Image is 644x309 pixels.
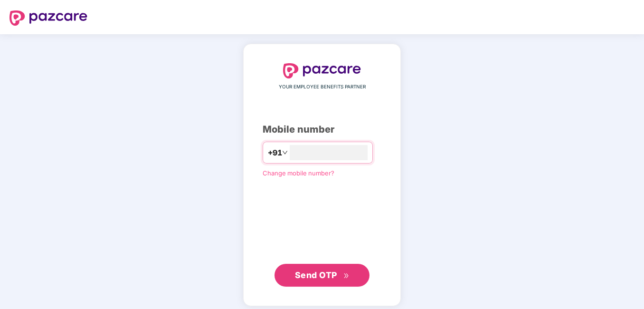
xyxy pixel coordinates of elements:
img: logo [283,63,361,78]
span: Send OTP [295,270,337,280]
button: Send OTPdouble-right [275,264,369,287]
div: Mobile number [263,122,381,137]
span: +91 [268,147,282,159]
span: YOUR EMPLOYEE BENEFITS PARTNER [279,83,366,91]
span: double-right [343,273,350,279]
a: Change mobile number? [263,169,334,177]
span: down [282,150,288,155]
img: logo [9,10,87,26]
